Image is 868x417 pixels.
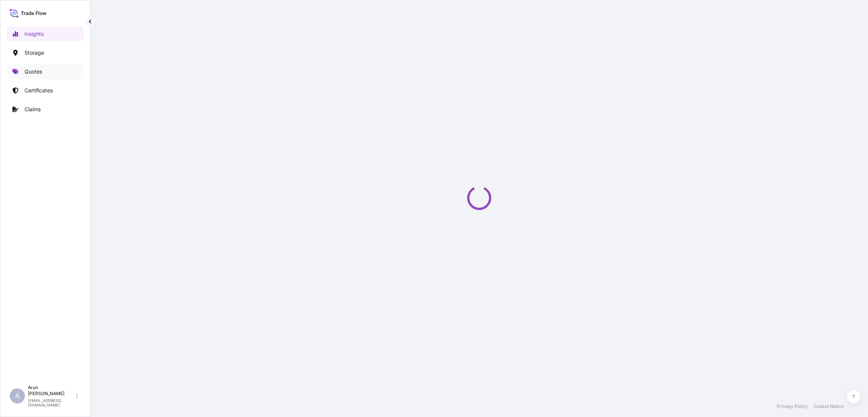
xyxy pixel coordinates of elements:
[15,392,20,400] span: A
[28,398,75,407] p: [EMAIL_ADDRESS][DOMAIN_NAME]
[777,403,808,409] a: Privacy Policy
[6,64,84,79] a: Quotes
[24,87,53,94] p: Certificates
[6,102,84,117] a: Claims
[6,83,84,98] a: Certificates
[28,385,75,397] p: Arun [PERSON_NAME]
[6,26,84,41] a: Insights
[6,45,84,60] a: Storage
[814,403,844,409] a: Cookie Notice
[24,30,44,38] p: Insights
[24,49,44,57] p: Storage
[24,106,41,113] p: Claims
[24,68,42,75] p: Quotes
